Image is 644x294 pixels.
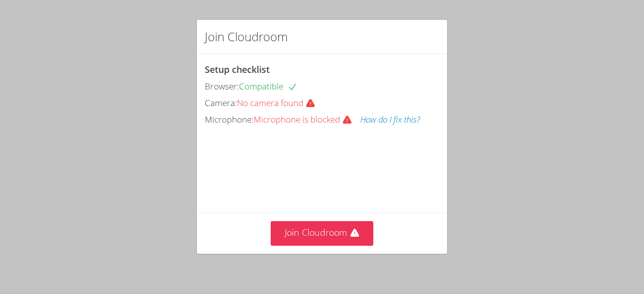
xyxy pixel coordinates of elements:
[254,114,360,125] span: Microphone is blocked
[271,221,374,246] button: Join Cloudroom
[205,28,288,46] h2: Join Cloudroom
[237,97,324,109] span: No camera found
[239,80,297,92] span: Compatible
[205,80,239,92] span: Browser:
[205,97,237,109] span: Camera:
[360,113,420,127] button: How do I fix this?
[205,63,270,75] span: Setup checklist
[205,114,254,125] span: Microphone:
